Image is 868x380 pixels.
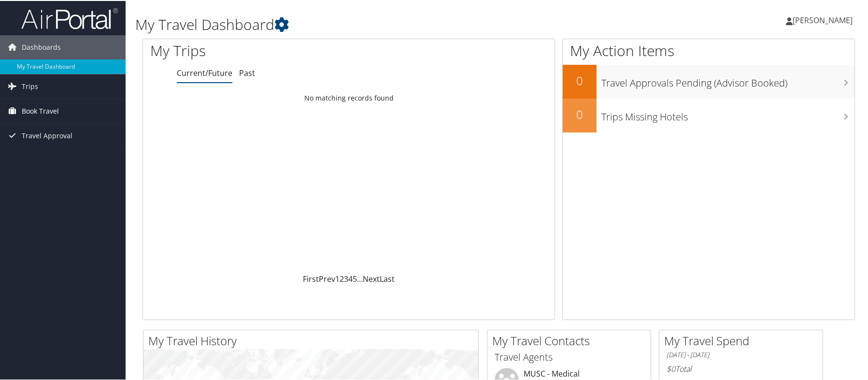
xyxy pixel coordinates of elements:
[143,88,555,106] td: No matching records found
[793,14,853,25] span: [PERSON_NAME]
[135,14,620,34] h1: My Travel Dashboard
[563,72,597,88] h2: 0
[563,98,854,132] a: 0Trips Missing Hotels
[667,363,675,373] span: $0
[357,273,363,283] span: …
[664,332,823,348] h2: My Travel Spend
[239,67,255,77] a: Past
[22,123,72,147] span: Travel Approval
[348,273,353,283] a: 4
[667,363,815,373] h6: Total
[495,350,643,363] h3: Travel Agents
[601,104,854,123] h3: Trips Missing Hotels
[319,273,335,283] a: Prev
[22,73,38,98] span: Trips
[563,40,854,60] h1: My Action Items
[22,98,59,122] span: Book Travel
[22,34,61,58] span: Dashboards
[380,273,395,283] a: Last
[492,332,651,348] h2: My Travel Contacts
[353,273,357,283] a: 5
[601,71,854,89] h3: Travel Approvals Pending (Advisor Booked)
[363,273,380,283] a: Next
[344,273,348,283] a: 3
[340,273,344,283] a: 2
[177,67,232,77] a: Current/Future
[21,6,118,29] img: airportal-logo.png
[148,332,478,348] h2: My Travel History
[563,64,854,98] a: 0Travel Approvals Pending (Advisor Booked)
[303,273,319,283] a: First
[667,350,815,359] h6: [DATE] - [DATE]
[786,5,862,34] a: [PERSON_NAME]
[150,40,376,60] h1: My Trips
[335,273,340,283] a: 1
[563,105,597,122] h2: 0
